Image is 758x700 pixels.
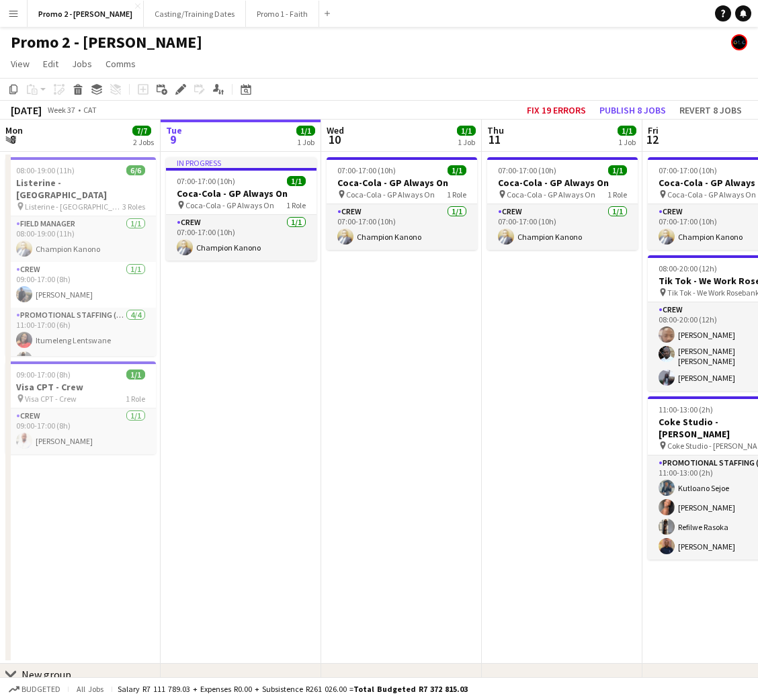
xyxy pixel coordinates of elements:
app-job-card: In progress07:00-17:00 (10h)1/1Coca-Cola - GP Always On Coca-Cola - GP Always On1 RoleCrew1/107:0... [166,157,317,261]
span: 1 Role [447,189,466,200]
a: Jobs [67,55,97,73]
button: Promo 1 - Faith [246,1,319,27]
span: View [11,58,30,70]
span: 08:00-19:00 (11h) [16,165,75,175]
button: Publish 8 jobs [594,101,671,119]
span: Comms [106,58,136,70]
span: Fri [648,124,659,136]
span: Mon [5,124,23,136]
span: Total Budgeted R7 372 815.03 [353,684,468,694]
h3: Listerine - [GEOGRAPHIC_DATA] [5,177,156,201]
span: Wed [327,124,344,136]
span: Week 37 [44,105,78,115]
button: Budgeted [7,682,62,697]
span: Coca-Cola - GP Always On [346,189,435,200]
span: All jobs [74,684,106,694]
button: Promo 2 - [PERSON_NAME] [28,1,144,27]
span: Coca-Cola - GP Always On [667,189,756,200]
div: 1 Job [297,137,314,147]
app-card-role: Crew1/107:00-17:00 (10h)Champion Kanono [487,204,638,250]
div: New group [22,668,71,681]
span: Edit [43,58,58,70]
span: Thu [487,124,504,136]
span: Coca-Cola - GP Always On [185,200,274,210]
span: Listerine - [GEOGRAPHIC_DATA] [25,202,122,212]
span: Budgeted [22,685,60,694]
span: 1 Role [286,200,306,210]
a: Comms [100,55,141,73]
app-user-avatar: Eddie Malete [731,34,747,50]
span: 3 Roles [122,202,145,212]
span: 09:00-17:00 (8h) [16,369,71,380]
h1: Promo 2 - [PERSON_NAME] [11,32,202,52]
div: 2 Jobs [133,137,154,147]
span: 11 [485,132,504,147]
app-job-card: 08:00-19:00 (11h)6/6Listerine - [GEOGRAPHIC_DATA] Listerine - [GEOGRAPHIC_DATA]3 RolesField Manag... [5,157,156,356]
app-card-role: Crew1/107:00-17:00 (10h)Champion Kanono [327,204,477,250]
button: Fix 19 errors [521,101,591,119]
app-card-role: Promotional Staffing (Brand Ambassadors)4/411:00-17:00 (6h)Itumeleng LentswaneRefilwe Rasoka [5,308,156,416]
span: 08:00-20:00 (12h) [659,263,717,273]
h3: Visa CPT - Crew [5,381,156,393]
span: 07:00-17:00 (10h) [498,165,556,175]
button: Revert 8 jobs [674,101,747,119]
span: 1 Role [126,394,145,404]
span: 1 Role [607,189,627,200]
span: 9 [164,132,182,147]
span: 07:00-17:00 (10h) [337,165,396,175]
span: 1/1 [448,165,466,175]
app-job-card: 07:00-17:00 (10h)1/1Coca-Cola - GP Always On Coca-Cola - GP Always On1 RoleCrew1/107:00-17:00 (10... [487,157,638,250]
span: Visa CPT - Crew [25,394,77,404]
span: 07:00-17:00 (10h) [659,165,717,175]
span: 1/1 [457,126,476,136]
a: Edit [38,55,64,73]
span: 1/1 [126,369,145,380]
app-job-card: 09:00-17:00 (8h)1/1Visa CPT - Crew Visa CPT - Crew1 RoleCrew1/109:00-17:00 (8h)[PERSON_NAME] [5,361,156,454]
span: 7/7 [132,126,151,136]
span: Jobs [72,58,92,70]
app-card-role: Crew1/107:00-17:00 (10h)Champion Kanono [166,215,317,261]
span: 1/1 [618,126,636,136]
span: 11:00-13:00 (2h) [659,404,713,414]
span: 10 [325,132,344,147]
div: CAT [83,105,97,115]
span: 1/1 [287,176,306,186]
span: 12 [646,132,659,147]
button: Casting/Training Dates [144,1,246,27]
h3: Coca-Cola - GP Always On [166,187,317,200]
div: 1 Job [458,137,475,147]
span: 6/6 [126,165,145,175]
h3: Coca-Cola - GP Always On [327,177,477,189]
app-job-card: 07:00-17:00 (10h)1/1Coca-Cola - GP Always On Coca-Cola - GP Always On1 RoleCrew1/107:00-17:00 (10... [327,157,477,250]
div: [DATE] [11,103,42,117]
div: In progress [166,157,317,168]
app-card-role: Crew1/109:00-17:00 (8h)[PERSON_NAME] [5,262,156,308]
div: Salary R7 111 789.03 + Expenses R0.00 + Subsistence R261 026.00 = [118,684,468,694]
span: 07:00-17:00 (10h) [177,176,235,186]
span: 1/1 [296,126,315,136]
a: View [5,55,35,73]
div: 1 Job [618,137,636,147]
app-card-role: Field Manager1/108:00-19:00 (11h)Champion Kanono [5,216,156,262]
app-card-role: Crew1/109:00-17:00 (8h)[PERSON_NAME] [5,408,156,454]
h3: Coca-Cola - GP Always On [487,177,638,189]
span: 1/1 [608,165,627,175]
span: Tue [166,124,182,136]
span: Coca-Cola - GP Always On [507,189,595,200]
span: 8 [3,132,23,147]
